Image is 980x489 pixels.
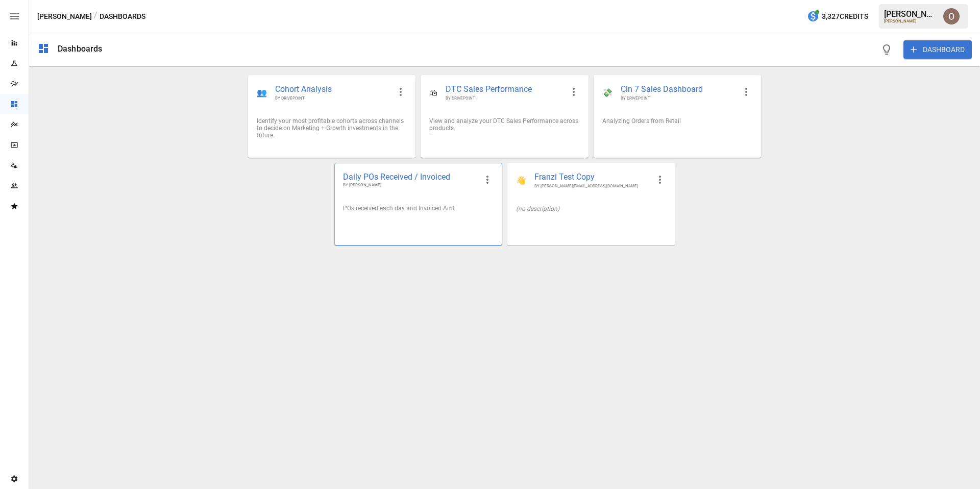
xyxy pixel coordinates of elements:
span: BY [PERSON_NAME] [343,182,477,188]
span: BY DRIVEPOINT [446,95,563,101]
span: Daily POs Received / Invoiced [343,172,477,182]
button: DASHBOARD [903,40,972,59]
span: BY DRIVEPOINT [275,95,390,101]
span: Franzi Test Copy [534,172,650,183]
div: 💸 [602,88,612,97]
div: (no description) [516,205,666,212]
div: [PERSON_NAME] [884,9,937,19]
div: Analyzing Orders from Retail [602,117,752,125]
div: 👥 [257,88,267,97]
div: Identify your most profitable cohorts across channels to decide on Marketing + Growth investments... [257,117,407,139]
button: [PERSON_NAME] [37,10,92,23]
div: View and analyze your DTC Sales Performance across products. [429,117,579,132]
div: 🛍 [429,88,437,97]
span: 3,327 Credits [822,10,868,23]
img: Oleksii Flok [943,8,960,25]
span: Cohort Analysis [275,84,390,95]
div: / [94,10,97,23]
span: Cin 7 Sales Dashboard [621,84,736,95]
span: BY DRIVEPOINT [621,95,736,101]
div: 👋 [516,176,526,185]
button: Oleksii Flok [937,2,966,31]
span: BY [PERSON_NAME][EMAIL_ADDRESS][DOMAIN_NAME] [534,183,650,189]
button: 3,327Credits [803,7,872,26]
span: DTC Sales Performance [446,84,563,95]
div: Dashboards [58,44,103,54]
div: POs received each day and Invoiced Amt [343,205,493,212]
div: [PERSON_NAME] [884,19,937,23]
